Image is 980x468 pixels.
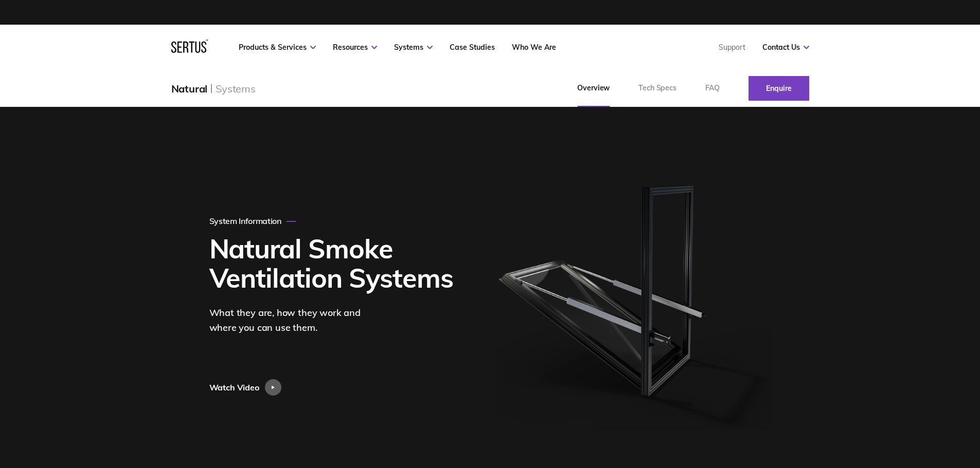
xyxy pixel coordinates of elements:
[239,43,316,52] a: Products & Services
[624,70,691,107] a: Tech Specs
[450,43,495,52] a: Case Studies
[394,43,433,52] a: Systems
[209,216,296,226] div: System Information
[209,306,379,335] div: What they are, how they work and where you can use them.
[762,43,809,52] a: Contact Us
[209,379,259,396] div: Watch Video
[333,43,377,52] a: Resources
[216,82,256,95] div: Systems
[512,43,556,52] a: Who We Are
[171,82,208,95] div: Natural
[691,70,734,107] a: FAQ
[209,234,462,292] h1: Natural Smoke Ventilation Systems
[719,43,745,52] a: Support
[749,76,809,101] a: Enquire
